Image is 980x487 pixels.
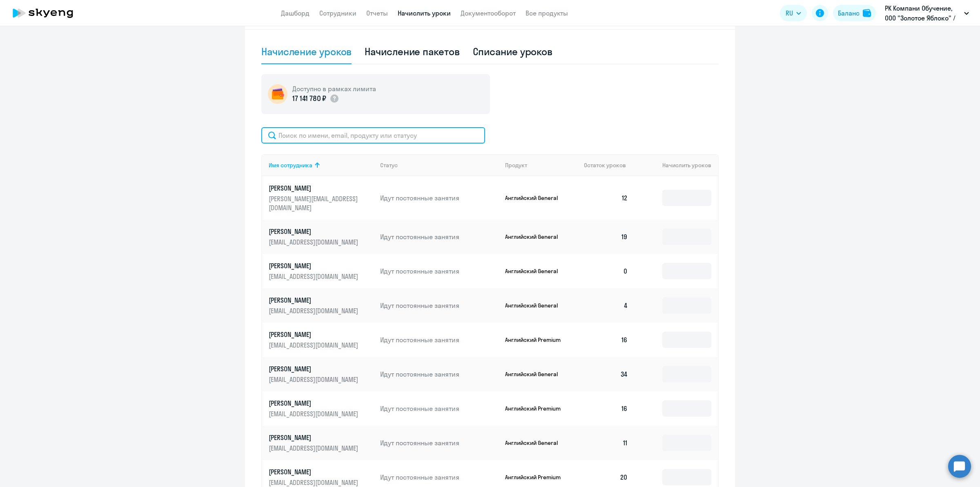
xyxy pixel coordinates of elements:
[292,84,376,93] h5: Доступно в рамках лимита
[577,288,635,323] td: 4
[505,233,566,240] p: Английский General
[380,193,499,202] p: Идут постоянные занятия
[780,5,807,21] button: RU
[269,194,360,212] p: [PERSON_NAME][EMAIL_ADDRESS][DOMAIN_NAME]
[505,405,566,412] p: Английский Premium
[505,267,566,275] p: Английский General
[269,433,360,442] p: [PERSON_NAME]
[269,399,360,408] p: [PERSON_NAME]
[380,404,499,413] p: Идут постоянные занятия
[635,154,718,176] th: Начислить уроков
[505,336,566,343] p: Английский Premium
[584,162,626,169] span: Остаток уроков
[269,433,374,453] a: [PERSON_NAME][EMAIL_ADDRESS][DOMAIN_NAME]
[269,330,374,350] a: [PERSON_NAME][EMAIL_ADDRESS][DOMAIN_NAME]
[269,184,360,193] p: [PERSON_NAME]
[269,478,360,487] p: [EMAIL_ADDRESS][DOMAIN_NAME]
[380,267,499,276] p: Идут постоянные занятия
[881,3,973,23] button: РК Компани Обучение, ООО "Золотое Яблоко" / Золотое яблоко (Gold Apple)
[577,357,635,391] td: 34
[584,162,635,169] div: Остаток уроков
[577,220,635,254] td: 19
[398,9,451,17] a: Начислить уроки
[380,162,398,169] div: Статус
[838,8,860,18] div: Баланс
[505,474,566,481] p: Английский Premium
[269,399,374,418] a: [PERSON_NAME][EMAIL_ADDRESS][DOMAIN_NAME]
[863,9,871,17] img: balance
[505,370,566,378] p: Английский General
[365,45,459,58] div: Начисление пакетов
[786,8,793,18] span: RU
[269,184,374,212] a: [PERSON_NAME][PERSON_NAME][EMAIL_ADDRESS][DOMAIN_NAME]
[269,364,374,384] a: [PERSON_NAME][EMAIL_ADDRESS][DOMAIN_NAME]
[269,341,360,350] p: [EMAIL_ADDRESS][DOMAIN_NAME]
[380,438,499,447] p: Идут постоянные занятия
[505,162,527,169] div: Продукт
[269,162,312,169] div: Имя сотрудника
[261,45,352,58] div: Начисление уроков
[269,467,360,476] p: [PERSON_NAME]
[319,9,356,17] a: Сотрудники
[526,9,568,17] a: Все продукты
[269,227,360,236] p: [PERSON_NAME]
[380,370,499,379] p: Идут постоянные занятия
[366,9,388,17] a: Отчеты
[473,45,553,58] div: Списание уроков
[269,364,360,373] p: [PERSON_NAME]
[380,473,499,482] p: Идут постоянные занятия
[380,335,499,344] p: Идут постоянные занятия
[577,323,635,357] td: 16
[577,254,635,288] td: 0
[577,176,635,220] td: 12
[577,426,635,460] td: 11
[269,296,374,315] a: [PERSON_NAME][EMAIL_ADDRESS][DOMAIN_NAME]
[269,444,360,453] p: [EMAIL_ADDRESS][DOMAIN_NAME]
[292,93,326,104] p: 17 141 780 ₽
[505,194,566,202] p: Английский General
[269,467,374,487] a: [PERSON_NAME][EMAIL_ADDRESS][DOMAIN_NAME]
[833,5,876,21] button: Балансbalance
[269,227,374,247] a: [PERSON_NAME][EMAIL_ADDRESS][DOMAIN_NAME]
[505,162,578,169] div: Продукт
[261,127,485,144] input: Поиск по имени, email, продукту или статусу
[380,301,499,310] p: Идут постоянные занятия
[505,439,566,447] p: Английский General
[269,272,360,281] p: [EMAIL_ADDRESS][DOMAIN_NAME]
[380,232,499,241] p: Идут постоянные занятия
[268,84,287,104] img: wallet-circle.png
[269,409,360,418] p: [EMAIL_ADDRESS][DOMAIN_NAME]
[269,296,360,305] p: [PERSON_NAME]
[269,261,374,281] a: [PERSON_NAME][EMAIL_ADDRESS][DOMAIN_NAME]
[269,330,360,339] p: [PERSON_NAME]
[269,162,374,169] div: Имя сотрудника
[885,3,961,23] p: РК Компани Обучение, ООО "Золотое Яблоко" / Золотое яблоко (Gold Apple)
[269,306,360,315] p: [EMAIL_ADDRESS][DOMAIN_NAME]
[505,302,566,309] p: Английский General
[461,9,516,17] a: Документооборот
[269,261,360,270] p: [PERSON_NAME]
[577,391,635,426] td: 16
[281,9,310,17] a: Дашборд
[269,375,360,384] p: [EMAIL_ADDRESS][DOMAIN_NAME]
[380,162,499,169] div: Статус
[269,238,360,247] p: [EMAIL_ADDRESS][DOMAIN_NAME]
